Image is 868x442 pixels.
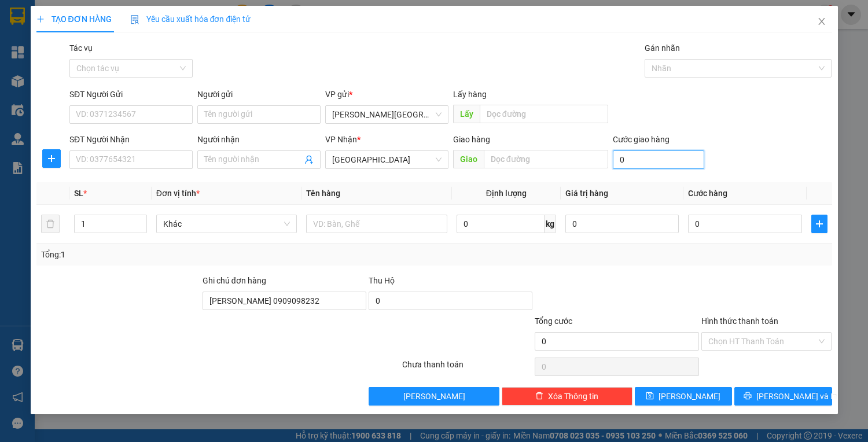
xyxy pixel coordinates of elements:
[36,14,112,24] span: TẠO ĐƠN HÀNG
[163,215,290,233] span: Khác
[36,15,45,23] span: plus
[403,390,465,403] span: [PERSON_NAME]
[69,133,193,146] div: SĐT Người Nhận
[197,133,321,146] div: Người nhận
[130,14,251,24] span: Yêu cầu xuất hóa đơn điện tử
[332,106,442,123] span: Bình Định
[613,135,670,144] label: Cước giao hàng
[37,19,136,30] strong: VẬN TẢI Ô TÔ KIM LIÊN
[613,150,704,169] input: Cước giao hàng
[453,150,484,168] span: Giao
[69,88,193,101] div: SĐT Người Gửi
[646,392,654,401] span: save
[484,150,608,168] input: Dọc đường
[156,189,200,198] span: Đơn vị tính
[42,149,61,168] button: plus
[635,387,732,406] button: save[PERSON_NAME]
[756,390,837,403] span: [PERSON_NAME] và In
[453,90,487,99] span: Lấy hàng
[480,105,608,123] input: Dọc đường
[74,189,83,198] span: SL
[453,135,490,144] span: Giao hàng
[4,45,142,79] span: [GEOGRAPHIC_DATA], [PERSON_NAME], [PERSON_NAME][GEOGRAPHIC_DATA][PERSON_NAME], [PERSON_NAME][GEOG...
[41,248,336,261] div: Tổng: 1
[197,88,321,101] div: Người gửi
[306,215,447,233] input: VD: Bàn, Ghế
[565,189,608,198] span: Giá trị hàng
[659,390,720,403] span: [PERSON_NAME]
[4,84,167,93] strong: Văn phòng đại diện – CN [GEOGRAPHIC_DATA]
[43,154,60,163] span: plus
[325,88,448,101] div: VP gửi
[535,392,543,401] span: delete
[565,215,679,233] input: 0
[203,292,366,310] input: Ghi chú đơn hàng
[806,6,838,38] button: Close
[734,387,832,406] button: printer[PERSON_NAME] và In
[41,215,60,233] button: delete
[369,387,499,406] button: [PERSON_NAME]
[701,316,778,326] label: Hình thức thanh toán
[548,390,598,403] span: Xóa Thông tin
[811,215,827,233] button: plus
[54,6,120,17] strong: CÔNG TY TNHH
[325,135,357,144] span: VP Nhận
[130,15,139,24] img: icon
[69,43,93,53] label: Tác vụ
[401,358,534,378] div: Chưa thanh toán
[369,276,395,285] span: Thu Hộ
[812,219,827,229] span: plus
[744,392,752,401] span: printer
[645,43,680,53] label: Gán nhãn
[688,189,727,198] span: Cước hàng
[486,189,527,198] span: Định lượng
[304,155,314,164] span: user-add
[502,387,632,406] button: deleteXóa Thông tin
[203,276,266,285] label: Ghi chú đơn hàng
[4,45,31,53] strong: Địa chỉ:
[4,34,55,43] strong: Trụ sở Công ty
[817,17,826,26] span: close
[332,151,442,168] span: Đà Nẵng
[453,105,480,123] span: Lấy
[306,189,340,198] span: Tên hàng
[545,215,556,233] span: kg
[535,316,572,326] span: Tổng cước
